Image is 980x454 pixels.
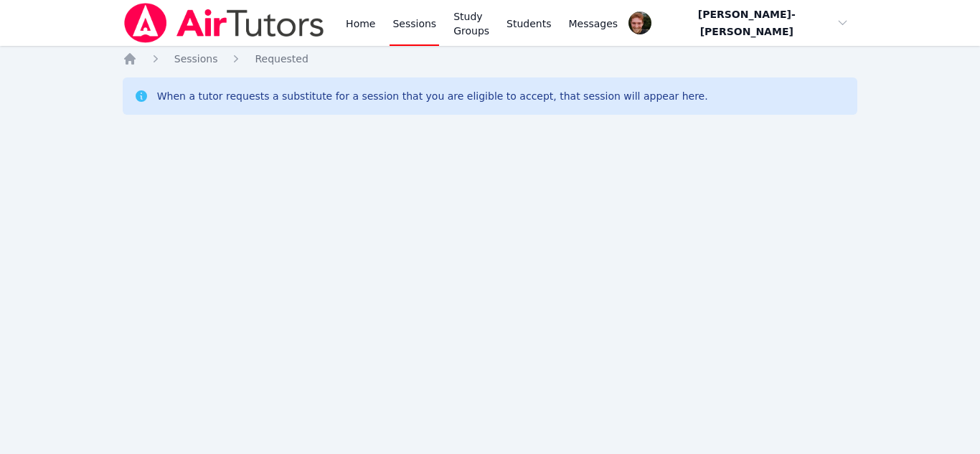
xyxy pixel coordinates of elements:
[255,52,308,66] a: Requested
[174,53,218,65] span: Sessions
[255,53,308,65] span: Requested
[123,3,326,43] img: Air Tutors
[157,89,708,103] div: When a tutor requests a substitute for a session that you are eligible to accept, that session wi...
[569,16,618,31] span: Messages
[174,52,218,66] a: Sessions
[123,52,858,66] nav: Breadcrumb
